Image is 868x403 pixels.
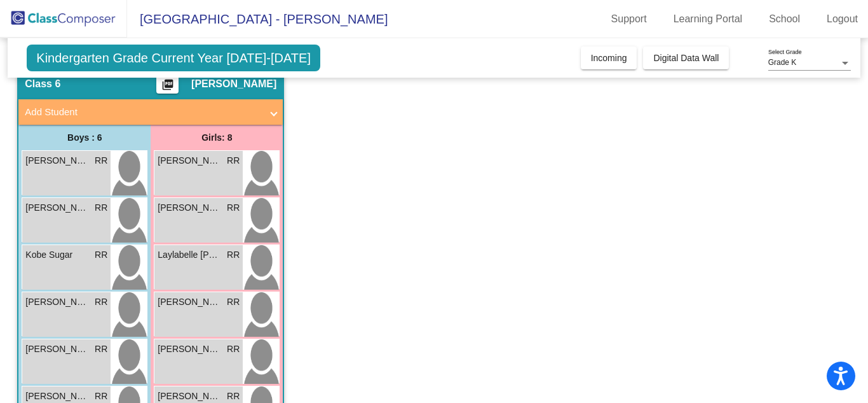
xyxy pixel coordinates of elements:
span: Digital Data Wall [653,53,719,63]
span: RR [95,154,107,167]
div: Boys : 6 [18,125,151,150]
span: RR [95,201,107,215]
span: [PERSON_NAME] [25,295,89,309]
button: Digital Data Wall [643,46,729,69]
span: RR [227,390,240,403]
button: Incoming [581,46,637,69]
span: Incoming [591,53,627,63]
span: [PERSON_NAME] [25,343,89,356]
span: [PERSON_NAME] [158,295,221,309]
span: [PERSON_NAME] [158,154,221,167]
span: RR [227,201,240,215]
span: [GEOGRAPHIC_DATA] - [PERSON_NAME] [127,9,388,29]
mat-panel-title: Add Student [25,105,261,120]
mat-icon: picture_as_pdf [160,78,175,96]
span: [PERSON_NAME] [158,390,221,403]
mat-expansion-panel-header: Add Student [18,99,283,125]
span: [PERSON_NAME] [25,201,89,215]
span: Class 6 [25,78,60,90]
span: RR [95,343,107,356]
button: Print Students Details [156,74,179,94]
span: Kindergarten Grade Current Year [DATE]-[DATE] [27,45,320,71]
span: Grade K [768,58,797,67]
span: Laylabelle [PERSON_NAME] [158,248,221,262]
span: RR [227,343,240,356]
span: [PERSON_NAME] [158,201,221,215]
a: Support [601,9,657,29]
span: RR [227,295,240,309]
span: [PERSON_NAME] [191,78,276,90]
a: School [759,9,810,29]
span: [PERSON_NAME] [25,154,89,167]
span: [PERSON_NAME] [158,343,221,356]
a: Logout [817,9,868,29]
span: RR [227,248,240,262]
a: Learning Portal [663,9,753,29]
span: RR [95,248,107,262]
span: RR [227,154,240,167]
span: RR [95,390,107,403]
span: Kobe Sugar [25,248,89,262]
span: RR [95,295,107,309]
span: [PERSON_NAME] [25,390,89,403]
div: Girls: 8 [151,125,283,150]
